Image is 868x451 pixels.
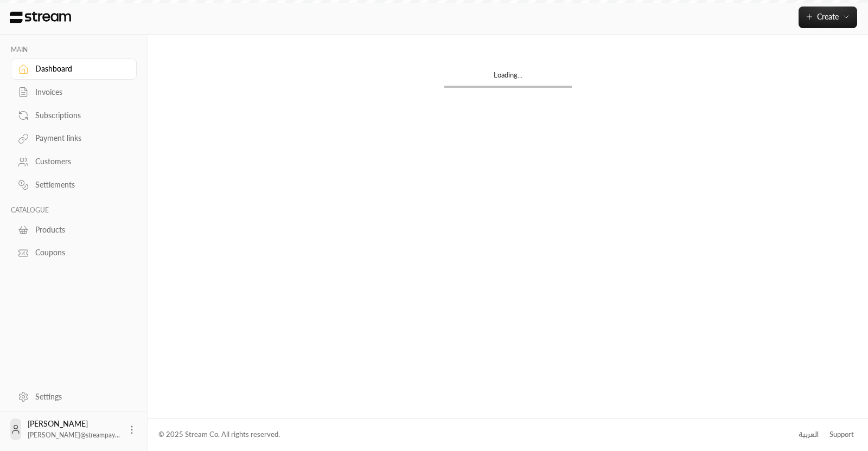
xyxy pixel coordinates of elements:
[28,418,120,440] div: [PERSON_NAME]
[35,63,123,74] div: Dashboard
[826,425,857,444] a: Support
[11,82,137,103] a: Invoices
[35,224,123,235] div: Products
[35,247,123,258] div: Coupons
[11,151,137,172] a: Customers
[11,386,137,407] a: Settings
[35,110,123,121] div: Subscriptions
[35,391,123,402] div: Settings
[817,12,839,21] span: Create
[11,59,137,80] a: Dashboard
[35,87,123,98] div: Invoices
[11,175,137,196] a: Settlements
[11,128,137,149] a: Payment links
[35,179,123,190] div: Settlements
[158,429,280,440] div: © 2025 Stream Co. All rights reserved.
[11,242,137,263] a: Coupons
[799,429,819,440] div: العربية
[444,70,572,86] div: Loading...
[11,105,137,126] a: Subscriptions
[35,156,123,167] div: Customers
[799,7,857,28] button: Create
[11,219,137,240] a: Products
[28,431,120,439] span: [PERSON_NAME]@streampay...
[11,206,137,215] p: CATALOGUE
[11,46,137,54] p: MAIN
[35,133,123,144] div: Payment links
[9,11,72,23] img: Logo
